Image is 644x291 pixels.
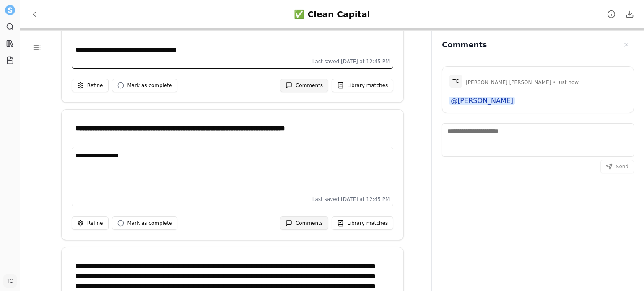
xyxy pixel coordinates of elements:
span: Last saved [DATE] at 12:45 PM [312,196,390,203]
span: Just now [557,79,579,86]
span: Comments [296,220,323,227]
button: Refine [72,79,109,92]
span: Refine [87,220,103,227]
img: Settle [5,5,15,15]
button: Project details [604,7,619,22]
span: @[PERSON_NAME] [449,97,515,105]
span: [PERSON_NAME] [PERSON_NAME] [466,79,551,86]
a: Library [3,37,17,50]
span: TC [449,75,462,88]
span: Library matches [347,82,388,89]
h2: Comments [442,39,487,51]
button: Back to Projects [27,7,42,22]
button: TC [3,274,17,288]
span: Refine [87,82,103,89]
button: Comments [280,79,328,92]
div: ✅ Clean Capital [294,8,370,20]
span: Mark as complete [127,220,172,227]
button: Refine [72,216,109,230]
button: Library matches [332,216,393,230]
a: Search [3,20,17,33]
button: Mark as complete [112,216,178,230]
button: Mark as complete [112,79,178,92]
span: Mark as complete [127,82,172,89]
span: Last saved [DATE] at 12:45 PM [312,58,390,65]
button: Settle [3,3,17,17]
button: Close sidebar [619,37,634,52]
span: Library matches [347,220,388,227]
button: Comments [280,216,328,230]
a: Projects [3,54,17,67]
button: Library matches [332,79,393,92]
span: • [466,79,579,86]
span: Comments [296,82,323,89]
